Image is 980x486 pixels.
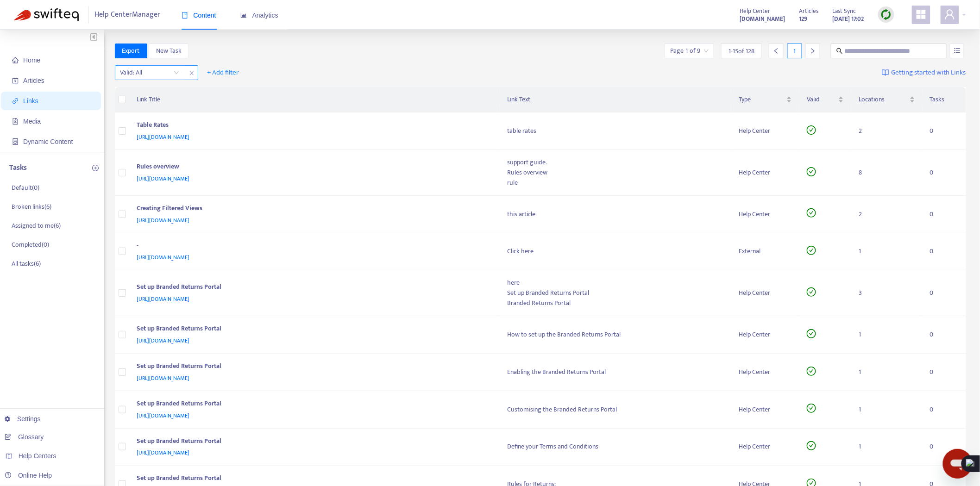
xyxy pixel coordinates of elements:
[23,118,41,125] span: Media
[508,330,724,340] div: How to set up the Branded Returns Portal
[807,167,816,176] span: check-circle
[115,44,147,58] button: Export
[810,48,816,54] span: right
[12,98,19,104] span: link
[739,288,792,298] div: Help Center
[892,68,966,78] span: Getting started with Links
[773,48,779,54] span: left
[240,12,247,19] span: area-chart
[95,6,161,24] span: Help Center Manager
[950,44,964,58] button: unordered-list
[739,246,792,256] div: External
[137,324,490,336] div: Set up Branded Returns Portal
[923,429,966,466] td: 0
[19,452,57,460] span: Help Centers
[882,69,889,76] img: image-link
[12,259,41,268] p: All tasks ( 6 )
[12,221,61,231] p: Assigned to me ( 6 )
[923,196,966,233] td: 0
[833,14,864,24] strong: [DATE] 17:02
[508,178,724,188] div: rule
[137,448,190,457] span: [URL][DOMAIN_NAME]
[130,87,500,112] th: Link Title
[799,14,808,24] strong: 129
[923,87,966,112] th: Tasks
[799,6,819,16] span: Articles
[836,48,843,54] span: search
[739,330,792,340] div: Help Center
[23,56,40,64] span: Home
[943,449,973,479] iframe: Button to launch messaging window
[137,162,490,174] div: Rules overview
[729,46,754,56] span: 1 - 15 of 128
[739,405,792,415] div: Help Center
[508,405,724,415] div: Customising the Branded Returns Portal
[201,65,246,80] button: + Add filter
[851,270,922,316] td: 3
[923,316,966,354] td: 0
[137,282,490,294] div: Set up Branded Returns Portal
[851,87,922,112] th: Locations
[882,65,966,80] a: Getting started with Links
[137,120,490,132] div: Table Rates
[851,354,922,391] td: 1
[23,97,38,105] span: Links
[508,298,724,308] div: Branded Returns Portal
[12,183,39,193] p: Default ( 0 )
[851,391,922,429] td: 1
[731,87,799,112] th: Type
[186,68,198,79] span: close
[740,6,771,16] span: Help Center
[137,336,190,345] span: [URL][DOMAIN_NAME]
[944,9,955,20] span: user
[807,287,816,297] span: check-circle
[9,162,27,174] p: Tasks
[923,354,966,391] td: 0
[137,411,190,420] span: [URL][DOMAIN_NAME]
[137,361,490,373] div: Set up Branded Returns Portal
[122,46,140,56] span: Export
[508,126,724,136] div: table rates
[851,316,922,354] td: 1
[137,216,190,225] span: [URL][DOMAIN_NAME]
[5,415,41,423] a: Settings
[500,87,732,112] th: Link Text
[12,138,19,145] span: container
[137,436,490,448] div: Set up Branded Returns Portal
[739,126,792,136] div: Help Center
[137,241,490,253] div: -
[137,473,490,485] div: Set up Branded Returns Portal
[92,165,99,171] span: plus-circle
[137,253,190,262] span: [URL][DOMAIN_NAME]
[923,150,966,196] td: 0
[5,472,52,479] a: Online Help
[807,404,816,413] span: check-circle
[923,270,966,316] td: 0
[182,12,188,19] span: book
[12,202,51,212] p: Broken links ( 6 )
[508,278,724,288] div: here
[240,12,278,19] span: Analytics
[787,44,802,58] div: 1
[740,13,785,24] a: [DOMAIN_NAME]
[508,157,724,168] div: support guide.
[508,367,724,377] div: Enabling the Branded Returns Portal
[923,391,966,429] td: 0
[851,233,922,271] td: 1
[12,77,19,84] span: account-book
[5,433,44,441] a: Glossary
[137,132,190,142] span: [URL][DOMAIN_NAME]
[954,47,961,54] span: unordered-list
[508,442,724,452] div: Define your Terms and Conditions
[807,441,816,450] span: check-circle
[149,44,189,58] button: New Task
[156,46,182,56] span: New Task
[23,77,44,84] span: Articles
[807,125,816,135] span: check-circle
[14,8,79,21] img: Swifteq
[207,67,239,78] span: + Add filter
[739,168,792,178] div: Help Center
[851,429,922,466] td: 1
[807,367,816,376] span: check-circle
